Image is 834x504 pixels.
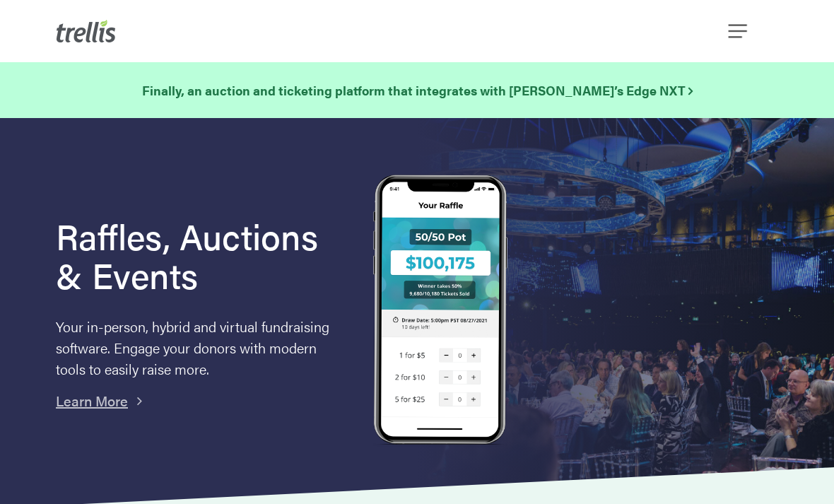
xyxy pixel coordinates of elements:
a: Finally, an auction and ticketing platform that integrates with [PERSON_NAME]’s Edge NXT [142,81,693,100]
img: Trellis [57,20,116,42]
img: Trellis Raffles, Auctions and Event Fundraising [373,175,507,448]
h1: Raffles, Auctions & Events [56,216,340,294]
strong: Finally, an auction and ticketing platform that integrates with [PERSON_NAME]’s Edge NXT [142,81,693,99]
p: Your in-person, hybrid and virtual fundraising software. Engage your donors with modern tools to ... [56,316,340,380]
a: Learn More [56,390,128,411]
a: Navigation Menu [732,24,747,38]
